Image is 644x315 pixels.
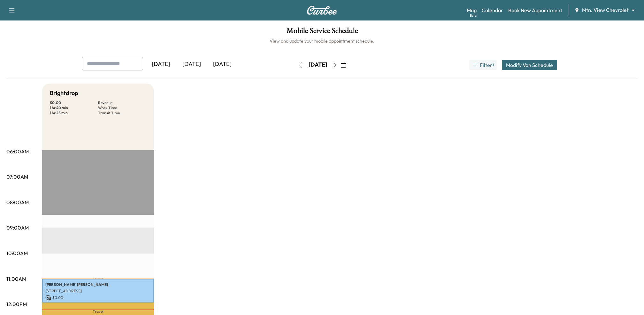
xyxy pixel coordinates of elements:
[98,110,146,116] p: Transit Time
[6,300,27,308] p: 12:00PM
[309,61,327,69] div: [DATE]
[45,288,151,294] p: [STREET_ADDRESS]
[98,105,146,110] p: Work Time
[50,100,98,105] p: $ 0.00
[45,282,151,287] p: [PERSON_NAME] [PERSON_NAME]
[6,275,26,283] p: 11:00AM
[6,173,28,181] p: 07:00AM
[6,224,29,231] p: 09:00AM
[146,57,176,72] div: [DATE]
[6,27,638,38] h1: Mobile Service Schedule
[50,110,98,116] p: 1 hr 25 min
[45,295,151,301] p: $ 0.00
[176,57,207,72] div: [DATE]
[482,6,503,14] a: Calendar
[493,62,494,68] span: 1
[307,6,337,15] img: Curbee Logo
[508,6,562,14] a: Book New Appointment
[6,148,29,155] p: 06:00AM
[42,279,154,279] p: Travel
[98,100,146,105] p: Revenue
[6,198,29,206] p: 08:00AM
[502,60,557,70] button: Modify Van Schedule
[6,38,638,44] h6: View and update your mobile appointment schedule.
[480,61,491,69] span: Filter
[6,249,28,257] p: 10:00AM
[207,57,238,72] div: [DATE]
[491,63,493,67] span: ●
[467,6,477,14] a: MapBeta
[50,89,78,98] h5: Brightdrop
[45,302,151,307] p: 10:59 am - 11:54 am
[50,105,98,110] p: 1 hr 40 min
[469,60,497,70] button: Filter●1
[470,13,477,18] div: Beta
[582,6,629,14] span: Mtn. View Chevrolet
